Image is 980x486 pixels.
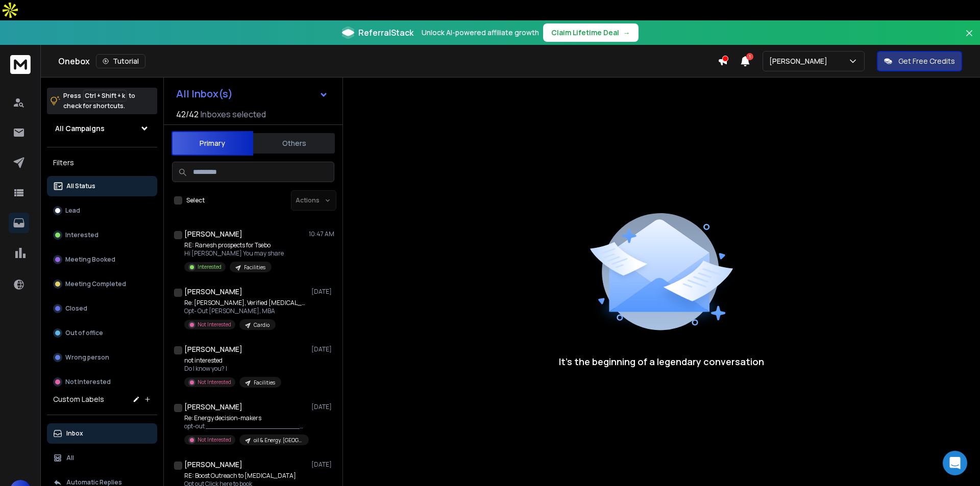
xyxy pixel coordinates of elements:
[65,280,126,288] p: Meeting Completed
[184,402,242,412] h1: [PERSON_NAME]
[65,255,115,264] p: Meeting Booked
[254,437,303,444] p: oil & Energy. [GEOGRAPHIC_DATA]
[176,108,199,120] span: 42 / 42
[184,344,242,354] h1: [PERSON_NAME]
[311,288,334,296] p: [DATE]
[311,403,334,411] p: [DATE]
[53,394,104,404] h3: Custom Labels
[311,345,334,353] p: [DATE]
[65,353,109,362] p: Wrong person
[168,84,336,104] button: All Inbox(s)
[184,241,284,249] p: RE: Ranesh prospects for Tsebo
[746,53,753,60] span: 1
[201,108,266,120] h3: Inboxes selected
[244,264,265,271] p: Facilities
[66,429,83,438] p: Inbox
[963,27,976,51] button: Close banner
[83,90,127,101] span: Ctrl + Shift + k
[254,321,269,329] p: Cardio
[309,230,334,238] p: 10:47 AM
[184,414,307,422] p: Re: Energy decision-makers
[184,249,284,258] p: Hi [PERSON_NAME] You may share
[198,321,231,328] p: Not Interested
[55,123,105,134] h1: All Campaigns
[47,372,157,392] button: Not Interested
[47,274,157,294] button: Meeting Completed
[63,91,135,111] p: Press to check for shortcuts.
[184,356,281,365] p: not interested
[47,448,157,468] button: All
[877,51,962,71] button: Get Free Credits
[47,156,157,170] h3: Filters
[358,27,413,39] span: ReferralStack
[198,378,231,386] p: Not Interested
[769,56,831,66] p: [PERSON_NAME]
[311,461,334,469] p: [DATE]
[543,23,639,42] button: Claim Lifetime Deal→
[184,365,281,373] p: Do I know you? I
[47,298,157,319] button: Closed
[623,28,630,38] span: →
[559,354,764,369] p: It’s the beginning of a legendary conversation
[184,299,307,307] p: Re: [PERSON_NAME], Verified [MEDICAL_DATA] Contacts
[47,347,157,368] button: Wrong person
[65,207,80,215] p: Lead
[58,54,718,68] div: Onebox
[943,451,967,475] div: Open Intercom Messenger
[171,131,253,156] button: Primary
[253,132,335,155] button: Others
[186,196,205,204] label: Select
[184,287,242,297] h1: [PERSON_NAME]
[65,304,87,313] p: Closed
[47,176,157,196] button: All Status
[47,225,157,245] button: Interested
[176,89,233,99] h1: All Inbox(s)
[198,436,231,444] p: Not Interested
[65,231,99,239] p: Interested
[66,454,74,462] p: All
[47,323,157,343] button: Out of office
[198,263,222,271] p: Interested
[66,182,95,190] p: All Status
[47,200,157,221] button: Lead
[422,28,539,38] p: Unlock AI-powered affiliate growth
[184,307,307,315] p: Opt- Out [PERSON_NAME], MBA
[65,378,111,386] p: Not Interested
[184,459,242,470] h1: [PERSON_NAME]
[254,379,275,387] p: Facilities
[96,54,145,68] button: Tutorial
[184,229,242,239] h1: [PERSON_NAME]
[47,423,157,444] button: Inbox
[65,329,103,337] p: Out of office
[184,472,299,480] p: RE: Boost Outreach to [MEDICAL_DATA]
[47,118,157,139] button: All Campaigns
[898,56,955,66] p: Get Free Credits
[47,249,157,270] button: Meeting Booked
[184,422,307,430] p: opt-out ________________________________ From: [PERSON_NAME]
